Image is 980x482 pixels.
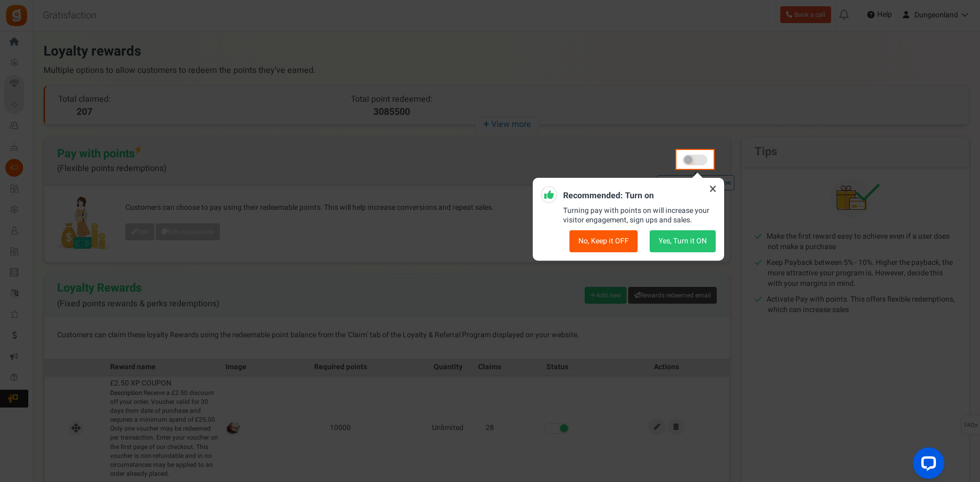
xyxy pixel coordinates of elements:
h5: Recommended: Turn on [563,191,715,201]
p: Turning pay with points on will increase your visitor engagement, sign ups and sales. [563,206,715,225]
button: Yes, Turn it ON [650,230,716,252]
button: No, Keep it OFF [569,230,638,252]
